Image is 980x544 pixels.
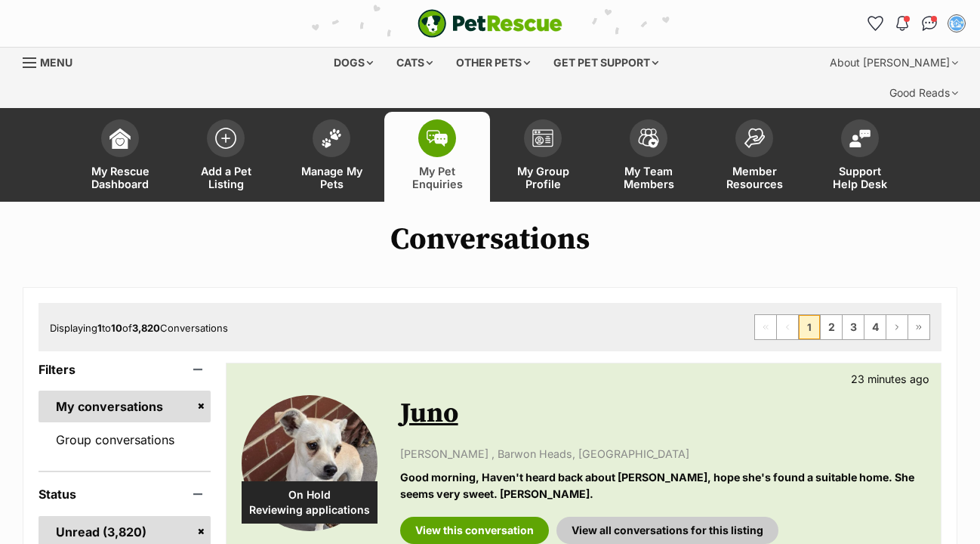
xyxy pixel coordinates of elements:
span: Page 1 [799,315,820,339]
div: Get pet support [543,48,669,78]
button: Notifications [890,11,914,36]
img: manage-my-pets-icon-02211641906a0b7f246fdf0571729dbe1e7629f14944591b6c1af311fb30b64b.svg [321,128,342,148]
a: Member Resources [701,112,807,202]
span: Previous page [777,315,798,339]
span: Displaying to of Conversations [50,322,228,334]
img: group-profile-icon-3fa3cf56718a62981997c0bc7e787c4b2cf8bcc04b72c1350f741eb67cf2f40e.svg [532,129,553,147]
a: View all conversations for this listing [556,517,778,544]
ul: Account quick links [863,11,969,36]
img: dashboard-icon-eb2f2d2d3e046f16d808141f083e7271f6b2e854fb5c12c21221c1fb7104beca.svg [109,128,131,149]
span: Manage My Pets [297,165,365,190]
img: member-resources-icon-8e73f808a243e03378d46382f2149f9095a855e16c252ad45f914b54edf8863c.svg [744,128,765,148]
img: help-desk-icon-fdf02630f3aa405de69fd3d07c3f3aa587a6932b1a1747fa1d2bba05be0121f9.svg [849,129,871,147]
a: Support Help Desk [807,112,913,202]
p: Good morning, Haven't heard back about [PERSON_NAME], hope she's found a suitable home. She seems... [400,469,926,502]
strong: 1 [97,322,102,334]
span: My Pet Enquiries [403,165,471,190]
img: susan bullen profile pic [949,16,964,31]
p: [PERSON_NAME] , Barwon Heads, [GEOGRAPHIC_DATA] [400,446,926,462]
div: On Hold [242,481,378,524]
div: About [PERSON_NAME] [819,48,969,78]
span: First page [755,315,776,339]
span: My Group Profile [509,165,577,190]
a: Next page [886,315,908,339]
span: My Team Members [615,165,683,190]
div: Good Reads [879,78,969,108]
span: Member Resources [720,165,788,190]
img: notifications-46538b983faf8c2785f20acdc204bb7945ddae34d4c08c2a6579f10ce5e182be.svg [896,16,908,31]
a: My Pet Enquiries [384,112,490,202]
span: My Rescue Dashboard [86,165,154,190]
a: Add a Pet Listing [173,112,279,202]
span: Menu [40,56,72,69]
a: Menu [23,48,83,75]
span: Reviewing applications [242,502,378,518]
a: Juno [400,397,458,431]
span: Support Help Desk [826,165,894,190]
img: logo-e224e6f780fb5917bec1dbf3a21bbac754714ae5b6737aabdf751b685950b380.svg [418,9,562,38]
a: Conversations [917,11,941,36]
a: Manage My Pets [279,112,384,202]
button: My account [945,11,969,36]
a: My conversations [39,391,211,422]
p: 23 minutes ago [851,371,929,387]
a: Favourites [863,11,887,36]
a: Page 3 [843,315,864,339]
a: My Team Members [596,112,701,202]
strong: 10 [111,322,122,334]
a: View this conversation [400,517,549,544]
a: Page 4 [864,315,886,339]
header: Status [39,487,211,501]
img: add-pet-listing-icon-0afa8454b4691262ce3f59096e99ab1cd57d4a30225e0717b998d2c9b9846f56.svg [215,128,236,149]
a: Group conversations [39,424,211,456]
div: Cats [386,48,443,78]
img: chat-41dd97257d64d25036548639549fe6c8038ab92f7586957e7f3b1b290dea8141.svg [922,16,938,31]
a: PetRescue [418,9,562,38]
img: pet-enquiries-icon-7e3ad2cf08bfb03b45e93fb7055b45f3efa6380592205ae92323e6603595dc1f.svg [427,130,448,147]
a: Last page [908,315,929,339]
div: Dogs [323,48,384,78]
img: Juno [242,395,378,531]
span: Add a Pet Listing [192,165,260,190]
div: Other pets [445,48,541,78]
img: team-members-icon-5396bd8760b3fe7c0b43da4ab00e1e3bb1a5d9ba89233759b79545d2d3fc5d0d.svg [638,128,659,148]
a: My Group Profile [490,112,596,202]
strong: 3,820 [132,322,160,334]
nav: Pagination [754,314,930,340]
header: Filters [39,363,211,376]
a: My Rescue Dashboard [67,112,173,202]
a: Page 2 [821,315,842,339]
